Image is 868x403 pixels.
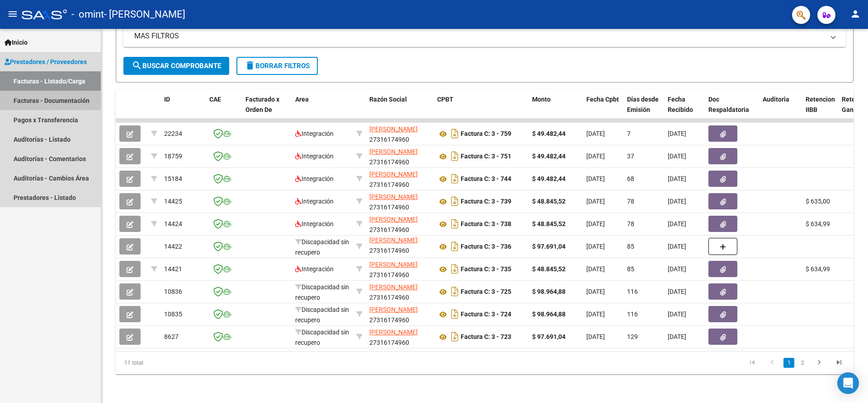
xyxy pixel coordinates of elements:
[850,9,861,19] mat-icon: person
[668,243,686,250] span: [DATE]
[245,60,255,71] mat-icon: delete
[449,284,461,299] i: Descargar documento
[369,261,418,268] span: [PERSON_NAME]
[461,311,511,318] strong: Factura C: 3 - 724
[668,265,686,273] span: [DATE]
[206,90,242,130] datatable-header-cell: CAE
[369,216,418,223] span: [PERSON_NAME]
[759,90,802,130] datatable-header-cell: Auditoria
[627,130,631,137] span: 7
[811,358,828,368] a: go to next page
[796,355,809,371] li: page 2
[295,96,309,103] span: Area
[71,5,104,24] span: - omint
[369,237,430,256] div: 27316174960
[668,175,686,182] span: [DATE]
[434,90,528,130] datatable-header-cell: CPBT
[123,25,846,47] mat-expansion-panel-header: MAS FILTROS
[627,288,638,295] span: 116
[806,265,830,273] span: $ 634,99
[449,149,461,163] i: Descargar documento
[295,153,334,160] span: Integración
[164,243,182,250] span: 14422
[586,288,605,295] span: [DATE]
[242,90,292,130] datatable-header-cell: Facturado x Orden De
[668,96,693,113] span: Fecha Recibido
[806,96,835,113] span: Retencion IIBB
[132,60,142,71] mat-icon: search
[134,31,824,41] mat-panel-title: MAS FILTROS
[164,198,182,205] span: 14425
[586,243,605,250] span: [DATE]
[295,265,334,273] span: Integración
[369,169,430,188] div: 27316174960
[586,310,605,318] span: [DATE]
[586,96,619,103] span: Fecha Cpbt
[369,96,407,103] span: Razón Social
[623,90,664,130] datatable-header-cell: Días desde Emisión
[627,153,634,160] span: 37
[160,90,206,130] datatable-header-cell: ID
[532,288,566,295] strong: $ 98.964,88
[586,130,605,137] span: [DATE]
[583,90,623,130] datatable-header-cell: Fecha Cpbt
[461,176,511,183] strong: Factura C: 3 - 744
[164,96,170,103] span: ID
[461,130,511,138] strong: Factura C: 3 - 759
[164,220,182,227] span: 14424
[705,90,759,130] datatable-header-cell: Doc Respaldatoria
[449,217,461,231] i: Descargar documento
[627,175,634,182] span: 68
[369,171,418,178] span: [PERSON_NAME]
[461,266,511,273] strong: Factura C: 3 - 735
[369,306,418,313] span: [PERSON_NAME]
[627,96,659,113] span: Días desde Emisión
[586,153,605,160] span: [DATE]
[369,259,430,278] div: 27316174960
[797,358,808,368] a: 2
[295,198,334,205] span: Integración
[449,171,461,186] i: Descargar documento
[449,194,461,208] i: Descargar documento
[461,243,511,250] strong: Factura C: 3 - 736
[461,288,511,296] strong: Factura C: 3 - 725
[532,130,566,137] strong: $ 49.482,44
[164,130,182,137] span: 22234
[369,305,430,324] div: 27316174960
[369,193,418,200] span: [PERSON_NAME]
[586,265,605,273] span: [DATE]
[369,282,430,301] div: 27316174960
[369,147,430,166] div: 27316174960
[449,262,461,276] i: Descargar documento
[668,220,686,227] span: [DATE]
[461,334,511,341] strong: Factura C: 3 - 723
[532,153,566,160] strong: $ 49.482,44
[532,333,566,340] strong: $ 97.691,04
[461,198,511,205] strong: Factura C: 3 - 739
[104,5,185,24] span: - [PERSON_NAME]
[369,192,430,211] div: 27316174960
[532,96,551,103] span: Monto
[668,288,686,295] span: [DATE]
[369,329,418,336] span: [PERSON_NAME]
[369,125,418,133] span: [PERSON_NAME]
[449,307,461,321] i: Descargar documento
[245,96,279,113] span: Facturado x Orden De
[668,130,686,137] span: [DATE]
[764,358,781,368] a: go to previous page
[627,333,638,340] span: 129
[782,355,796,371] li: page 1
[627,198,634,205] span: 78
[209,96,221,103] span: CAE
[627,243,634,250] span: 85
[164,310,182,318] span: 10835
[837,372,859,394] div: Open Intercom Messenger
[164,265,182,273] span: 14421
[449,239,461,254] i: Descargar documento
[164,153,182,160] span: 18759
[668,310,686,318] span: [DATE]
[295,130,334,137] span: Integración
[164,288,182,295] span: 10836
[132,62,221,70] span: Buscar Comprobante
[627,265,634,273] span: 85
